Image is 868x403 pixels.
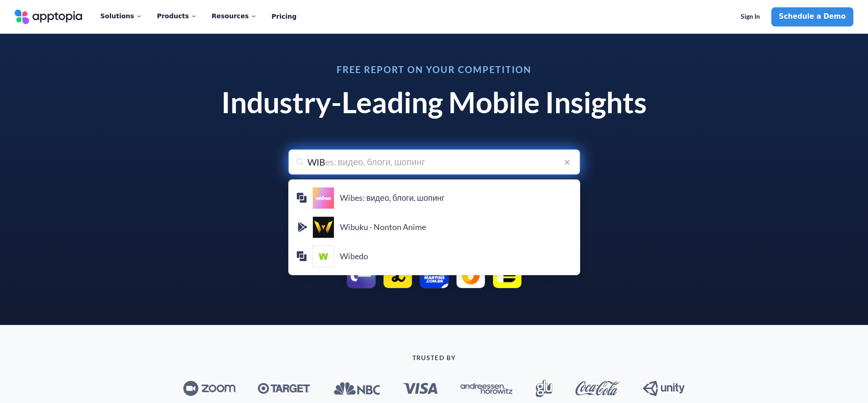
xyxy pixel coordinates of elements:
a: Wibuku - Nonton Anime iconWibuku - Nonton Anime [289,213,580,242]
img: Target_logo.svg [258,383,310,394]
img: Coca-Cola_logo.svg [575,381,620,396]
h4: Wibuku - Nonton Anime [340,222,572,232]
a: WiBLE – carsharing Madrid icon[PERSON_NAME] – carsharing [GEOGRAPHIC_DATA] [289,271,580,300]
img: Wibuku - Nonton Anime icon [312,216,334,238]
div: Wibes: видео, блоги, шопинг [312,187,334,209]
img: Unity_Technologies_logo.svg [643,381,685,396]
img: Visa_Inc._logo.svg [403,383,438,394]
div: WiBLE – carsharing Madrid [312,275,334,297]
div: Wibuku - Nonton Anime [312,216,334,238]
div: Solutions [100,6,142,26]
img: Zoom_logo.svg [183,381,235,396]
a: Sign In [733,7,768,26]
a: Wibes: видео, блоги, шопинг iconWibes: видео, блоги, шопинг [289,183,580,213]
img: Wibes: видео, блоги, шопинг icon [312,187,334,209]
img: NBC_logo.svg [333,382,380,395]
img: Glu_Mobile_logo.svg [535,380,552,397]
p: TRUSTED BY [106,354,763,361]
input: Search for your app [288,149,580,175]
a: Wibedo iconWibedo [289,242,580,271]
h1: Industry-Leading Mobile Insights [211,85,658,120]
div: Wibedo [312,246,334,267]
h3: Free Report on Your Competition [211,65,658,74]
h4: Wibes: видео, блоги, шопинг [340,193,572,203]
div: Products [157,6,197,26]
span: Sign In [741,13,760,21]
img: WiBLE – carsharing Madrid icon [312,275,334,297]
h4: Wibedo [340,251,572,262]
img: Wibedo icon [312,246,334,267]
p: Run a report on popular apps [211,241,658,249]
div: Resources [212,6,257,26]
img: Andreessen_Horowitz_new_logo.svg [460,383,513,394]
ul: menu-options [288,179,580,275]
a: Schedule a Demo [771,7,853,26]
a: Pricing [271,7,296,26]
